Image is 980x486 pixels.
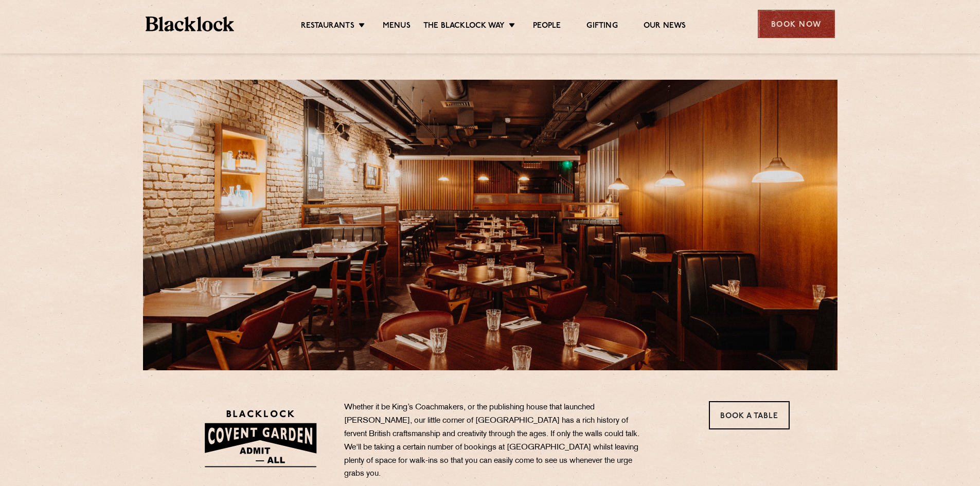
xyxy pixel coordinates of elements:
[533,21,561,32] a: People
[190,401,329,476] img: BLA_1470_CoventGarden_Website_Solid.svg
[301,21,354,32] a: Restaurants
[146,16,235,31] img: BL_Textured_Logo-footer-cropped.svg
[423,21,505,32] a: The Blacklock Way
[383,21,411,32] a: Menus
[758,10,835,38] div: Book Now
[586,21,617,32] a: Gifting
[709,401,790,429] a: Book a Table
[644,21,686,32] a: Our News
[344,401,648,481] p: Whether it be King’s Coachmakers, or the publishing house that launched [PERSON_NAME], our little...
